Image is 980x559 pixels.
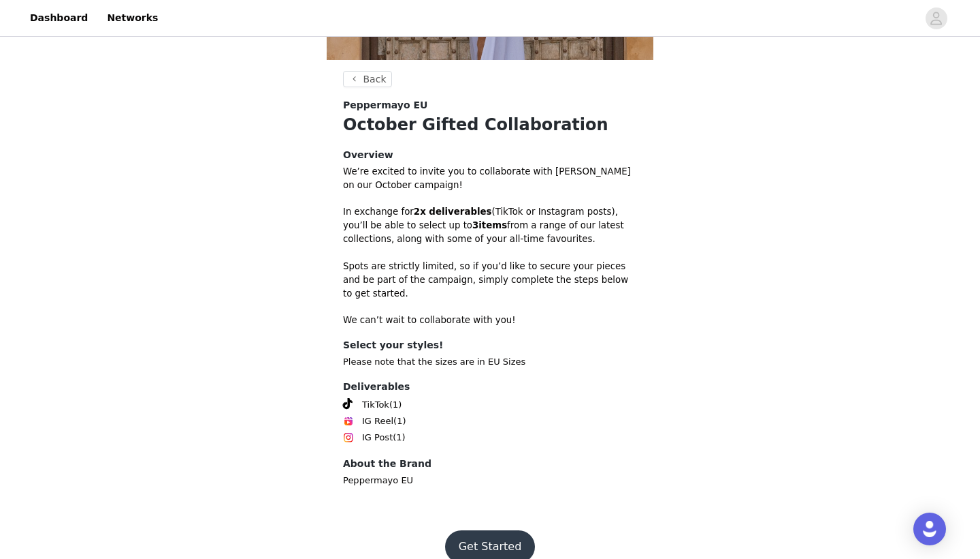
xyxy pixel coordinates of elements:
[414,207,492,217] strong: 2x deliverables
[913,513,946,545] div: Open Intercom Messenger
[343,166,631,190] span: We’re excited to invite you to collaborate with [PERSON_NAME] on our October campaign!
[343,148,637,162] h4: Overview
[343,474,637,487] p: Peppermayo EU
[343,416,354,427] img: Instagram Reels Icon
[343,457,637,471] h4: About the Brand
[343,315,516,325] span: We can’t wait to collaborate with you!
[393,431,405,444] span: (1)
[343,207,624,244] span: In exchange for (TikTok or Instagram posts), you’ll be able to select up to from a range of our l...
[478,220,507,230] strong: items
[343,355,637,369] p: Please note that the sizes are in EU Sizes
[22,3,96,33] a: Dashboard
[99,3,166,33] a: Networks
[343,261,628,299] span: Spots are strictly limited, so if you’d like to secure your pieces and be part of the campaign, s...
[343,432,354,443] img: Instagram Icon
[362,431,393,444] span: IG Post
[472,220,478,230] strong: 3
[343,71,392,87] button: Back
[393,414,406,428] span: (1)
[343,380,637,394] h4: Deliverables
[930,7,943,29] div: avatar
[343,98,427,112] span: Peppermayo EU
[389,398,402,412] span: (1)
[343,112,637,137] h1: October Gifted Collaboration
[362,398,389,412] span: TikTok
[362,414,393,428] span: IG Reel
[343,338,637,352] h4: Select your styles!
